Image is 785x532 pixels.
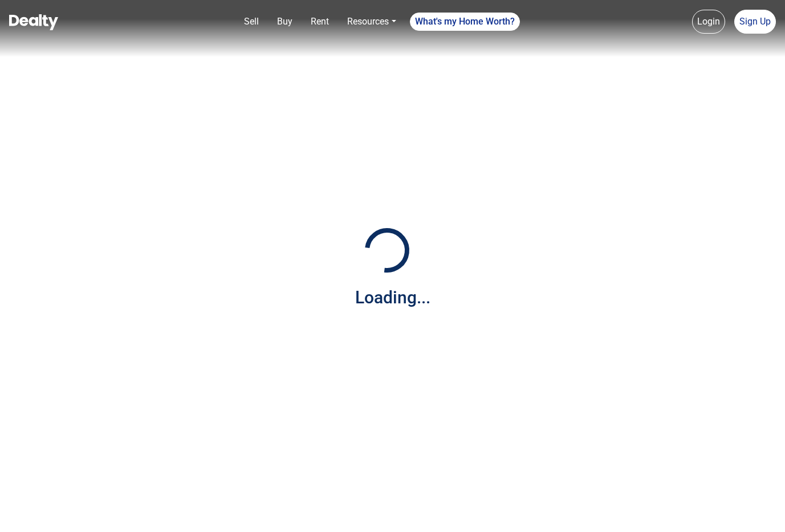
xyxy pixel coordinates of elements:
[239,10,263,33] a: Sell
[272,10,297,33] a: Buy
[9,14,58,30] img: Dealty - Buy, Sell & Rent Homes
[359,222,416,279] img: Loading
[734,10,776,34] a: Sign Up
[355,285,430,310] div: Loading...
[692,10,725,34] a: Login
[410,13,520,31] a: What's my Home Worth?
[306,10,333,33] a: Rent
[343,10,400,33] a: Resources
